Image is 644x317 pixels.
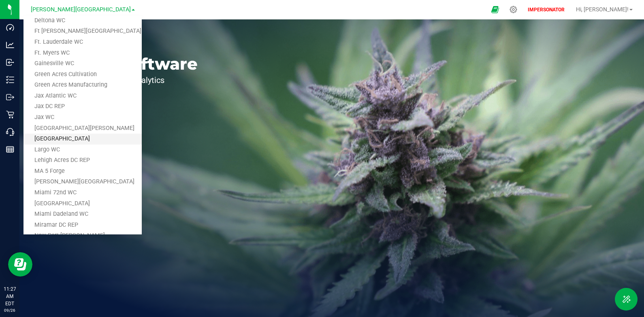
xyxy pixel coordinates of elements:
[23,80,142,91] a: Green Acres Manufacturing
[23,230,142,241] a: New Port [PERSON_NAME]
[508,6,518,13] div: Manage settings
[23,220,142,231] a: Miramar DC REP
[8,252,32,277] iframe: Resource center
[6,41,14,49] inline-svg: Analytics
[23,198,142,209] a: [GEOGRAPHIC_DATA]
[23,123,142,134] a: [GEOGRAPHIC_DATA][PERSON_NAME]
[6,128,14,136] inline-svg: Call Center
[23,58,142,69] a: Gainesville WC
[23,134,142,145] a: [GEOGRAPHIC_DATA]
[23,15,142,26] a: Deltona WC
[23,37,142,48] a: Ft. Lauderdale WC
[31,6,131,13] span: [PERSON_NAME][GEOGRAPHIC_DATA]
[6,58,14,66] inline-svg: Inbound
[23,177,142,187] a: [PERSON_NAME][GEOGRAPHIC_DATA]
[23,112,142,123] a: Jax WC
[23,26,142,37] a: Ft [PERSON_NAME][GEOGRAPHIC_DATA]
[23,155,142,166] a: Lehigh Acres DC REP
[6,76,14,84] inline-svg: Inventory
[23,69,142,80] a: Green Acres Cultivation
[486,2,504,17] span: Open Ecommerce Menu
[23,91,142,102] a: Jax Atlantic WC
[615,288,638,311] button: Toggle Menu
[525,6,568,13] p: IMPERSONATOR
[4,285,16,307] p: 11:27 AM EDT
[6,145,14,153] inline-svg: Reports
[23,101,142,112] a: Jax DC REP
[23,145,142,155] a: Largo WC
[6,111,14,119] inline-svg: Retail
[6,23,14,32] inline-svg: Dashboard
[4,307,16,313] p: 09/26
[23,209,142,220] a: Miami Dadeland WC
[23,166,142,177] a: MA 5 Forge
[23,187,142,198] a: Miami 72nd WC
[23,48,142,59] a: Ft. Myers WC
[6,93,14,101] inline-svg: Outbound
[576,6,629,13] span: Hi, [PERSON_NAME]!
